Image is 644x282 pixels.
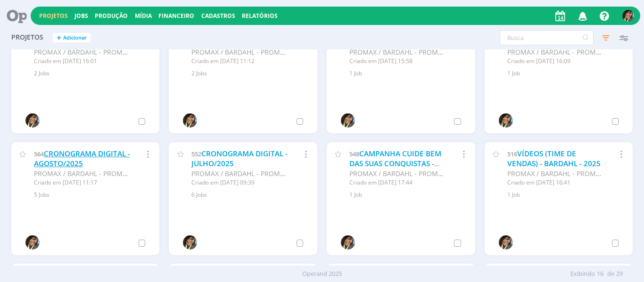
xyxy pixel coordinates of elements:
div: 1 Job [507,191,622,199]
div: 6 Jobs [191,191,306,199]
button: Relatórios [239,12,281,20]
span: Exibindo [570,269,595,279]
span: 548 [349,150,359,158]
button: Jobs [72,12,91,20]
img: S [25,235,40,250]
button: Projetos [36,12,71,20]
img: S [499,113,513,128]
a: Jobs [74,12,88,20]
img: S [341,235,355,250]
span: PROMAX / BARDAHL - PROMAX PRODUTOS MÁXIMOS S/A INDÚSTRIA E COMÉRCIO [349,48,607,56]
span: PROMAX / BARDAHL - PROMAX PRODUTOS MÁXIMOS S/A INDÚSTRIA E COMÉRCIO [191,48,449,56]
div: Criado em [DATE] 09:39 [191,178,288,187]
img: S [341,113,355,128]
a: Relatórios [242,12,278,20]
div: Criado em [DATE] 17:44 [349,178,446,187]
button: Financeiro [156,12,197,20]
img: S [499,235,513,250]
a: CRONOGRAMA DIGITAL - AGOSTO/2025 [34,149,130,169]
button: +Adicionar [53,33,91,43]
span: 564 [34,150,44,158]
a: Mídia [135,12,152,20]
span: PROMAX / BARDAHL - PROMAX PRODUTOS MÁXIMOS S/A INDÚSTRIA E COMÉRCIO [349,169,607,178]
a: CAMPANHA CUIDE BEM DAS SUAS CONQUISTAS - 2025 [349,149,441,179]
div: 1 Job [507,69,622,78]
div: Criado em [DATE] 11:12 [191,57,288,65]
span: Adicionar [63,35,87,41]
div: 2 Jobs [191,69,306,78]
div: Criado em [DATE] 11:17 [34,178,131,187]
span: PROMAX / BARDAHL - PROMAX PRODUTOS MÁXIMOS S/A INDÚSTRIA E COMÉRCIO [34,169,292,178]
button: Cadastros [198,12,238,20]
span: de [607,269,614,279]
a: CRONOGRAMA DIGITAL - JULHO/2025 [191,149,288,169]
a: Produção [95,12,128,20]
span: Cadastros [201,12,235,20]
span: Projetos [11,33,43,41]
input: Busca [500,30,594,45]
img: S [183,113,197,128]
span: 516 [507,150,517,158]
div: Criado em [DATE] 15:58 [349,57,446,65]
a: Projetos [39,12,68,20]
div: 1 Job [349,191,464,199]
span: + [57,33,61,43]
img: S [622,10,634,22]
button: Produção [92,12,131,20]
button: S [622,8,635,24]
span: 552 [191,150,201,158]
div: 1 Job [349,69,464,78]
span: 29 [616,269,623,279]
a: Financeiro [158,12,194,20]
button: Mídia [132,12,155,20]
div: Criado em [DATE] 16:09 [507,57,604,65]
div: Criado em [DATE] 16:41 [507,178,604,187]
span: PROMAX / BARDAHL - PROMAX PRODUTOS MÁXIMOS S/A INDÚSTRIA E COMÉRCIO [191,169,449,178]
div: 5 Jobs [34,191,149,199]
span: 16 [597,269,603,279]
div: Criado em [DATE] 16:01 [34,57,131,65]
span: PROMAX / BARDAHL - PROMAX PRODUTOS MÁXIMOS S/A INDÚSTRIA E COMÉRCIO [34,48,292,56]
a: VÍDEOS (TIME DE VENDAS) - BARDAHL - 2025 [507,149,601,169]
img: S [25,113,40,128]
div: 2 Jobs [34,69,149,78]
img: S [183,235,197,250]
